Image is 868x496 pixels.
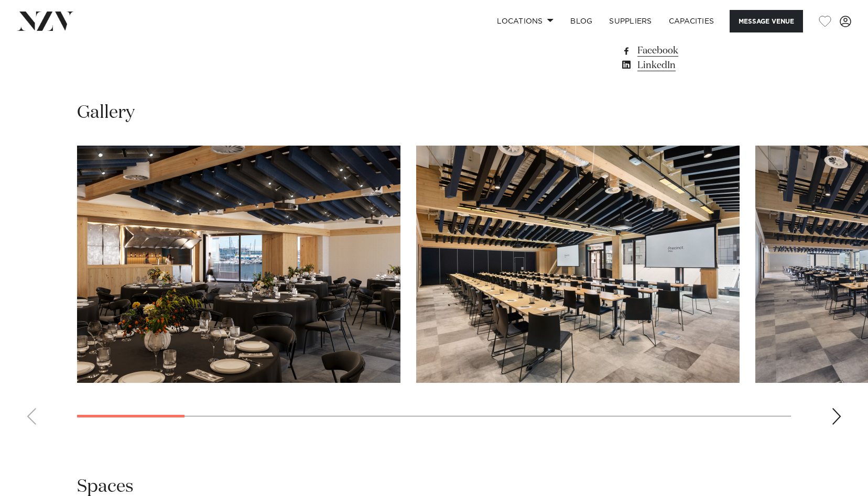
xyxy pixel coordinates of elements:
a: Locations [489,10,562,32]
a: BLOG [562,10,601,32]
button: Message Venue [730,10,803,32]
h2: Gallery [77,101,135,125]
a: SUPPLIERS [601,10,660,32]
a: Facebook [620,43,791,58]
img: nzv-logo.png [17,12,74,30]
a: LinkedIn [620,58,791,73]
a: Capacities [660,10,723,32]
swiper-slide: 2 / 14 [416,146,740,383]
swiper-slide: 1 / 14 [77,146,400,383]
